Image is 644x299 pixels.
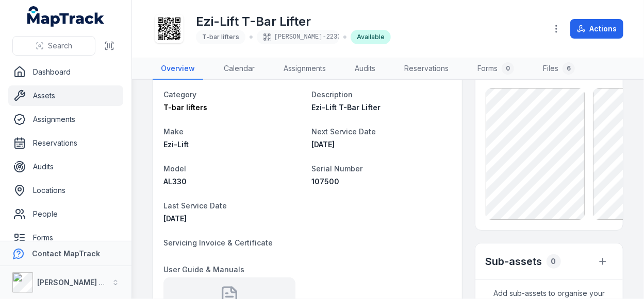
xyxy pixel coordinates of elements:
[163,214,187,223] time: 7/29/2025, 12:00:00 AM
[8,85,123,106] a: Assets
[163,127,184,136] span: Make
[502,62,514,75] div: 0
[163,177,187,186] span: AL330
[163,214,187,223] span: [DATE]
[163,201,227,210] span: Last Service Date
[8,180,123,201] a: Locations
[163,103,207,112] span: T-bar lifters
[311,90,353,99] span: Description
[8,156,123,177] a: Audits
[27,6,105,27] a: MapTrack
[163,140,189,149] span: Ezi-Lift
[8,227,123,248] a: Forms
[216,58,263,80] a: Calendar
[12,36,95,56] button: Search
[311,140,335,149] time: 7/29/2026, 12:00:00 AM
[486,254,542,269] h2: Sub-assets
[8,62,123,82] a: Dashboard
[37,278,109,287] strong: [PERSON_NAME] Air
[163,164,186,173] span: Model
[8,204,123,224] a: People
[163,238,273,247] span: Servicing Invoice & Certificate
[153,58,203,80] a: Overview
[351,30,391,44] div: Available
[163,90,196,99] span: Category
[275,58,334,80] a: Assignments
[396,58,457,80] a: Reservations
[32,249,100,258] strong: Contact MapTrack
[8,109,123,130] a: Assignments
[346,58,384,80] a: Audits
[469,58,522,80] a: Forms0
[196,13,391,30] h1: Ezi-Lift T-Bar Lifter
[257,30,339,44] div: [PERSON_NAME]-2233
[547,254,561,269] div: 0
[570,19,623,39] button: Actions
[163,265,244,274] span: User Guide & Manuals
[311,140,335,149] span: [DATE]
[8,133,123,153] a: Reservations
[48,41,72,51] span: Search
[563,62,575,75] div: 6
[311,103,381,112] span: Ezi-Lift T-Bar Lifter
[311,164,362,173] span: Serial Number
[535,58,583,80] a: Files6
[202,33,239,41] span: T-bar lifters
[311,127,376,136] span: Next Service Date
[311,177,339,186] span: 107500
